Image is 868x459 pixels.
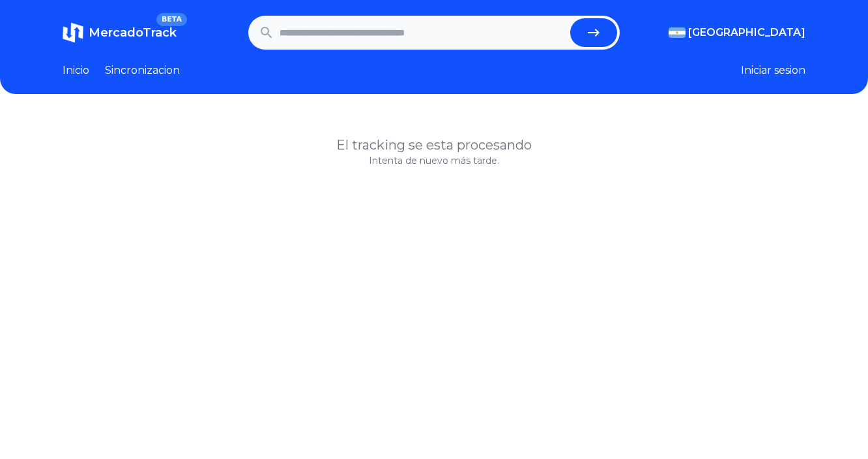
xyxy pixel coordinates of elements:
[105,63,180,78] a: Sincronizacion
[63,154,805,167] p: Intenta de nuevo más tarde.
[669,25,805,40] button: [GEOGRAPHIC_DATA]
[156,13,187,26] span: BETA
[89,25,177,40] span: MercadoTrack
[63,63,89,78] a: Inicio
[688,25,805,40] span: [GEOGRAPHIC_DATA]
[669,27,686,38] img: Argentina
[741,63,805,78] button: Iniciar sesion
[63,22,177,43] a: MercadoTrackBETA
[63,136,805,154] h1: El tracking se esta procesando
[63,22,83,43] img: MercadoTrack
